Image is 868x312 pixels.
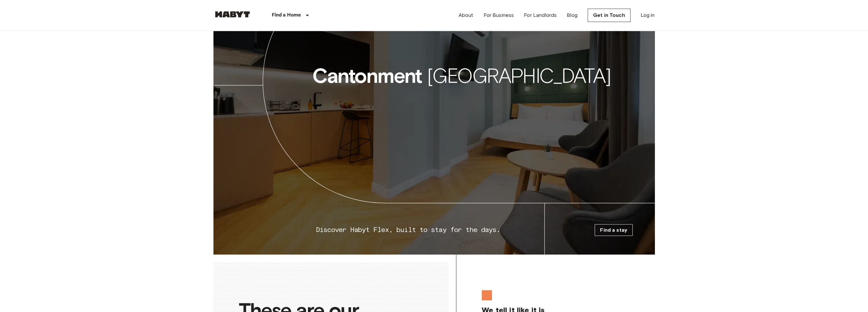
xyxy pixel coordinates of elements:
a: For Landlords [524,11,557,19]
a: For Business [483,11,514,19]
a: Blog [567,11,578,19]
a: Log in [641,11,655,19]
a: About [459,11,473,19]
a: Find a stay [595,224,633,236]
a: Get in Touch [588,9,630,22]
img: Habyt [213,11,251,17]
p: Find a Home [272,11,301,19]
